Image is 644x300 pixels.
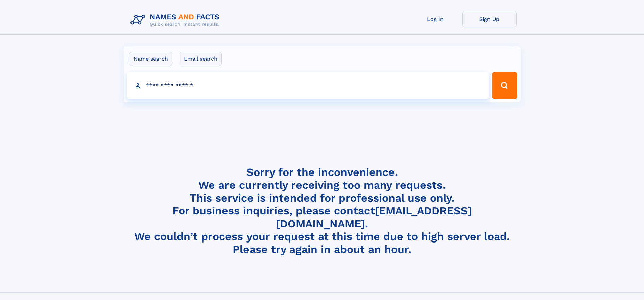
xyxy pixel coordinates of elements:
[128,11,225,29] img: Logo Names and Facts
[129,52,172,66] label: Name search
[462,11,517,27] a: Sign Up
[180,52,222,66] label: Email search
[276,204,472,230] a: [EMAIL_ADDRESS][DOMAIN_NAME]
[128,166,517,256] h4: Sorry for the inconvenience. We are currently receiving too many requests. This service is intend...
[408,11,462,27] a: Log In
[127,72,489,99] input: search input
[492,72,517,99] button: Search Button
